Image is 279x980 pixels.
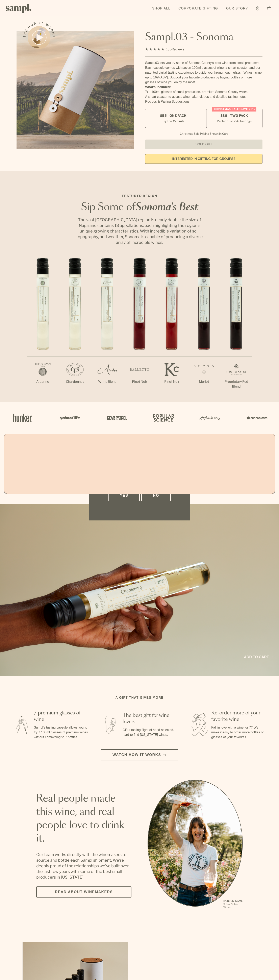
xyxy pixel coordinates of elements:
p: Pinot Noir [123,379,156,384]
a: Shop All [150,4,172,13]
div: slide 1 [148,780,243,910]
div: 136Reviews [145,47,184,52]
li: 1 / 7 [27,258,59,397]
button: No [141,490,171,501]
img: Sampl.03 - Sonoma [17,31,134,149]
p: Pinot Noir [156,379,188,384]
p: White Blend [91,379,123,384]
p: Albarino [27,379,59,384]
small: Try the Capsule [162,119,184,123]
small: Perfect For 2-4 Tastings [217,119,252,123]
p: Merlot [188,379,220,384]
li: 5 / 7 [156,258,188,397]
ul: carousel [148,780,243,910]
p: [PERSON_NAME] Sutro, Sutro Wines [223,899,243,909]
div: Christmas SALE! Save 20% [212,107,256,112]
span: $88 - Two Pack [221,114,248,118]
li: 2 / 7 [59,258,91,397]
button: Yes [108,490,140,501]
a: Our Story [224,4,250,13]
p: Chardonnay [59,379,91,384]
span: $55 - One Pack [160,114,187,118]
button: See how it works [28,26,50,49]
a: Add to cart [244,654,273,660]
li: 3 / 7 [91,258,123,397]
li: 4 / 7 [123,258,156,397]
button: Sold Out [145,140,262,149]
p: Proprietary Red Blend [220,379,252,389]
img: Sampl logo [6,4,31,13]
a: Corporate Gifting [176,4,220,13]
a: interested in gifting for groups? [145,154,262,164]
li: 7 / 7 [220,258,252,402]
li: 6 / 7 [188,258,220,397]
